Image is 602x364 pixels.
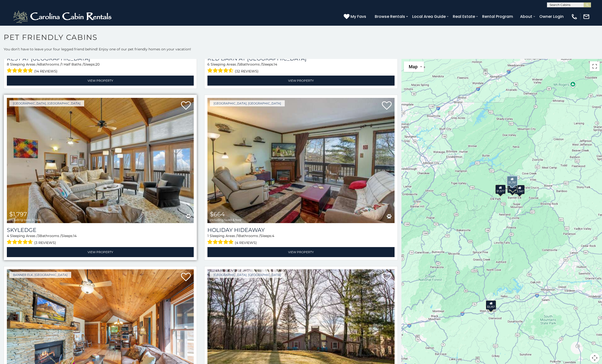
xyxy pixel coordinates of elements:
span: 8 [7,62,9,67]
a: Add to favorites [181,101,191,111]
span: including taxes & fees [210,218,241,221]
img: Holiday Hideaway [207,98,394,223]
button: Change map style [404,61,424,72]
a: View Property [7,76,194,86]
span: 5 [238,62,240,67]
a: Holiday Hideaway $664 including taxes & fees [207,98,394,223]
span: My Favs [351,13,366,20]
button: Map camera controls [590,353,600,363]
div: $1,547 [514,185,525,194]
img: Skyledge [7,98,194,223]
span: $664 [210,211,225,218]
div: Sleeping Areas / Bathrooms / Sleeps: [7,62,194,74]
span: 4 [272,234,274,238]
span: including taxes & fees [9,218,41,221]
a: Banner Elk, [GEOGRAPHIC_DATA] [9,272,71,278]
a: Skyledge [7,227,194,233]
a: View Property [7,247,194,257]
span: 1 Half Baths / [61,62,84,67]
a: Real Estate [450,12,477,21]
div: $3,357 [486,300,496,310]
span: 6 [207,62,210,67]
img: mail-regular-white.png [583,13,590,20]
span: 3 [38,234,40,238]
a: About [518,12,535,21]
span: (32 reviews) [235,68,259,74]
button: Toggle fullscreen view [590,61,600,71]
a: [GEOGRAPHIC_DATA], [GEOGRAPHIC_DATA] [210,100,285,106]
a: Add to favorites [181,272,191,283]
span: 4 [37,62,40,67]
a: View Property [207,76,394,86]
a: [GEOGRAPHIC_DATA], [GEOGRAPHIC_DATA] [9,100,84,106]
div: Sleeping Areas / Bathrooms / Sleeps: [207,233,394,246]
a: Browse Rentals [372,12,408,21]
div: Sleeping Areas / Bathrooms / Sleeps: [7,233,194,246]
span: Map [409,64,418,69]
span: 14 [73,234,77,238]
img: White-1-2.png [12,9,114,24]
a: Rental Program [480,12,515,21]
div: $2,789 [507,184,518,193]
span: 1 [237,234,239,238]
a: Add to favorites [382,272,392,283]
a: My Favs [344,13,367,20]
span: $1,797 [9,211,27,218]
div: $1,577 [495,185,505,194]
a: [GEOGRAPHIC_DATA], [GEOGRAPHIC_DATA] [210,272,285,278]
div: $1,797 [507,176,517,186]
div: Sleeping Areas / Bathrooms / Sleeps: [207,62,394,74]
a: Owner Login [537,12,566,21]
a: View Property [207,247,394,257]
a: Holiday Hideaway [207,227,394,233]
span: (14 reviews) [34,68,57,74]
span: (3 reviews) [34,239,56,246]
img: phone-regular-white.png [571,13,578,20]
span: 14 [274,62,277,67]
a: Local Area Guide [410,12,448,21]
a: Skyledge $1,797 including taxes & fees [7,98,194,223]
a: Add to favorites [382,101,392,111]
span: 20 [95,62,100,67]
span: (4 reviews) [235,239,257,246]
span: 1 [207,234,209,238]
span: 4 [7,234,9,238]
